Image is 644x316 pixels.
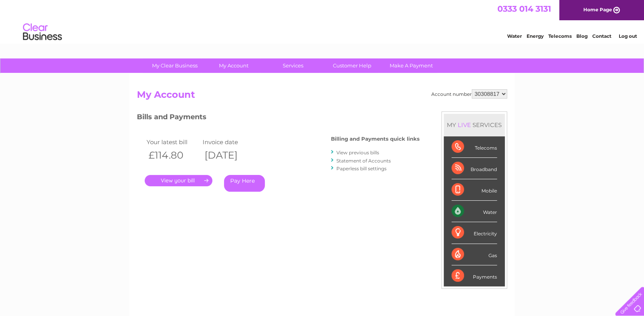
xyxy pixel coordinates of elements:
[451,222,497,244] div: Electricity
[201,147,257,163] th: [DATE]
[145,137,201,147] td: Your latest bill
[145,147,201,163] th: £114.80
[137,89,507,104] h2: My Account
[320,58,384,73] a: Customer Help
[451,201,497,222] div: Water
[618,33,637,39] a: Log out
[451,136,497,158] div: Telecoms
[331,136,420,142] h4: Billing and Payments quick links
[143,58,207,73] a: My Clear Business
[431,89,507,99] div: Account number
[548,33,572,39] a: Telecoms
[137,111,420,125] h3: Bills and Payments
[201,137,257,147] td: Invoice date
[336,150,379,155] a: View previous bills
[224,175,265,192] a: Pay Here
[451,158,497,179] div: Broadband
[456,121,472,129] div: LIVE
[444,114,505,136] div: MY SERVICES
[336,158,391,164] a: Statement of Accounts
[592,33,611,39] a: Contact
[451,179,497,201] div: Mobile
[23,20,62,44] img: logo.png
[336,166,387,171] a: Paperless bill settings
[576,33,588,39] a: Blog
[202,58,266,73] a: My Account
[507,33,522,39] a: Water
[527,33,544,39] a: Energy
[497,4,551,14] a: 0333 014 3131
[451,244,497,265] div: Gas
[451,265,497,286] div: Payments
[379,58,443,73] a: Make A Payment
[145,175,212,186] a: .
[139,4,506,38] div: Clear Business is a trading name of Verastar Limited (registered in [GEOGRAPHIC_DATA] No. 3667643...
[261,58,325,73] a: Services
